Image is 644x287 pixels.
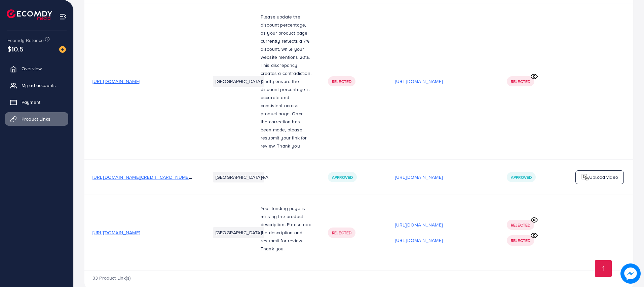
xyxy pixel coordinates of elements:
span: Ecomdy Balance [7,37,44,44]
span: [URL][DOMAIN_NAME] [92,78,140,85]
p: [URL][DOMAIN_NAME] [395,173,443,181]
span: Your landing page is missing the product description. Please add the description and resubmit for... [261,205,311,252]
li: [GEOGRAPHIC_DATA] [213,227,264,238]
img: logo [581,173,589,181]
p: [URL][DOMAIN_NAME] [395,221,443,229]
span: Overview [22,65,42,72]
span: [URL][DOMAIN_NAME][CREDIT_CARD_NUMBER] [92,174,196,180]
img: image [620,263,641,284]
li: [GEOGRAPHIC_DATA] [213,172,264,182]
span: Rejected [511,222,530,228]
img: logo [7,9,52,20]
span: Rejected [511,238,530,243]
span: Rejected [332,79,351,84]
p: Please update the discount percentage, as your product page currently reflects a 7% discount, whi... [261,13,312,150]
span: Product Links [22,116,50,122]
span: Rejected [511,79,530,84]
span: Payment [22,99,40,106]
span: $10.5 [7,44,24,54]
a: Product Links [5,112,68,126]
img: menu [59,13,67,20]
p: [URL][DOMAIN_NAME] [395,77,443,85]
a: Overview [5,62,68,75]
span: Approved [332,174,353,180]
a: Payment [5,95,68,109]
p: Upload video [589,173,618,181]
span: 33 Product Link(s) [92,275,130,281]
span: My ad accounts [22,82,56,89]
img: image [59,46,66,53]
span: [URL][DOMAIN_NAME] [92,229,140,236]
a: My ad accounts [5,79,68,92]
span: Approved [511,174,532,180]
span: Rejected [332,230,351,236]
span: N/A [261,174,268,180]
li: [GEOGRAPHIC_DATA] [213,76,264,87]
p: [URL][DOMAIN_NAME] [395,236,443,244]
